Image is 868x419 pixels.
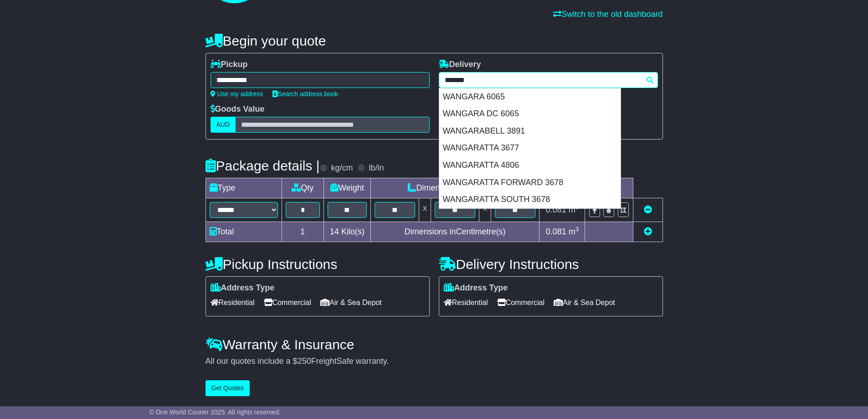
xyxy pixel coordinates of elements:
label: Address Type [211,283,275,293]
td: Dimensions (L x W x H) [370,178,539,198]
span: Residential [211,295,255,310]
div: WANGARATTA FORWARD 3678 [439,174,621,191]
span: © One World Courier 2025. All rights reserved. [149,409,281,416]
td: Qty [282,178,324,198]
div: WANGARA 6065 [439,88,621,106]
span: 0.081 [546,227,566,236]
td: 1 [282,222,324,242]
span: Air & Sea Depot [554,295,615,310]
label: lb/in [369,163,384,173]
div: WANGARABELL 3891 [439,123,621,140]
label: Address Type [444,283,508,293]
span: Commercial [264,295,311,310]
a: Use my address [211,90,263,98]
span: Air & Sea Depot [320,295,382,310]
span: Commercial [497,295,544,310]
td: Kilo(s) [324,222,371,242]
span: 250 [298,357,311,366]
span: m [569,227,579,236]
a: Search address book [272,90,338,98]
div: WANGARATTA 3677 [439,140,621,157]
a: Switch to the old dashboard [553,10,663,19]
h4: Begin your quote [205,33,663,48]
h4: Warranty & Insurance [205,337,663,352]
sup: 3 [575,226,579,233]
a: Add new item [644,227,652,236]
td: x [479,198,491,222]
span: Residential [444,295,488,310]
button: Get Quotes [205,380,250,396]
a: Remove this item [644,205,652,214]
div: All our quotes include a $ FreightSafe warranty. [205,357,663,367]
td: Dimensions in Centimetre(s) [370,222,539,242]
h4: Pickup Instructions [205,257,430,272]
div: WANGARATTA 4806 [439,157,621,174]
label: Goods Value [211,104,265,114]
label: AUD [211,117,236,133]
td: Type [205,178,282,198]
div: WANGARA DC 6065 [439,105,621,123]
span: 14 [330,227,339,236]
td: x [419,198,431,222]
td: Total [205,222,282,242]
span: m [569,205,579,214]
label: Pickup [211,60,248,70]
label: Delivery [439,60,481,70]
td: Weight [324,178,371,198]
h4: Package details | [205,158,320,173]
label: kg/cm [331,163,353,173]
h4: Delivery Instructions [439,257,663,272]
span: 0.081 [546,205,566,214]
div: WANGARATTA SOUTH 3678 [439,191,621,208]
